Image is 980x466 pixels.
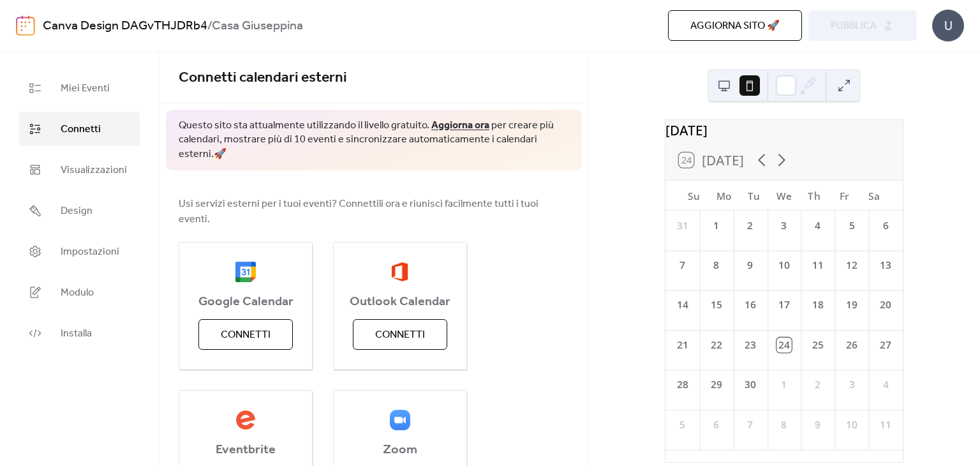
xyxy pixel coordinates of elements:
div: 8 [777,417,792,432]
div: 4 [879,377,893,392]
a: Aggiorna ora [431,116,489,135]
span: Connetti calendari esterni [179,64,347,92]
div: 21 [675,338,690,352]
span: Visualizzazioni [61,163,127,178]
button: Connetti [198,319,293,350]
div: 31 [675,218,690,233]
div: 27 [879,338,893,352]
div: [DATE] [665,120,903,140]
button: Aggiorna sito 🚀 [668,10,802,41]
div: 12 [845,258,859,273]
a: Modulo [19,275,140,310]
div: 14 [675,298,690,313]
div: 9 [743,258,757,273]
span: Connetti [61,122,101,137]
div: 3 [777,218,792,233]
img: eventbrite [235,410,256,430]
span: Usi servizi esterni per i tuoi eventi? Connettili ora e riunisci facilmente tutti i tuoi eventi. [179,197,569,227]
span: Aggiorna sito 🚀 [690,19,780,34]
div: 5 [845,218,859,233]
div: 2 [811,377,826,392]
div: 19 [845,298,859,313]
div: Su [679,181,709,211]
div: Mo [709,181,739,211]
div: 15 [709,298,724,313]
div: 10 [777,258,792,273]
span: Google Calendar [179,294,312,310]
a: Connetti [19,112,140,146]
div: 7 [675,258,690,273]
div: 9 [811,417,826,432]
img: zoom [390,410,410,430]
div: 26 [845,338,859,352]
div: 7 [743,417,757,432]
div: 20 [879,298,893,313]
div: 28 [675,377,690,392]
span: Connetti [221,327,271,343]
a: Visualizzazioni [19,153,140,187]
div: 30 [743,377,757,392]
img: logo [16,15,35,36]
img: outlook [391,262,408,282]
b: Casa Giuseppina [212,14,303,38]
div: 18 [811,298,826,313]
div: 17 [777,298,792,313]
span: Zoom [334,442,466,458]
div: 23 [743,338,757,352]
div: 13 [879,258,893,273]
div: Th [799,181,829,211]
a: Canva Design DAGvTHJDRb4 [43,14,207,38]
div: U [932,10,964,41]
a: Impostazioni [19,234,140,269]
span: Design [61,204,93,219]
a: Installa [19,316,140,350]
div: 4 [811,218,826,233]
div: Tu [739,181,769,211]
span: Outlook Calendar [334,294,466,310]
div: Sa [859,181,889,211]
span: Miei Eventi [61,81,110,96]
span: Eventbrite [179,442,312,458]
img: google [235,262,256,282]
div: 8 [709,258,724,273]
div: 1 [777,377,792,392]
div: 2 [743,218,757,233]
div: 16 [743,298,757,313]
div: 29 [709,377,724,392]
div: Fr [829,181,859,211]
div: 11 [879,417,893,432]
span: Questo sito sta attualmente utilizzando il livello gratuito. per creare più calendari, mostrare p... [179,119,569,162]
span: Connetti [375,327,425,343]
div: 6 [709,417,724,432]
a: Design [19,193,140,228]
button: Connetti [353,319,447,350]
div: 6 [879,218,893,233]
a: Miei Eventi [19,71,140,105]
div: 1 [709,218,724,233]
div: 25 [811,338,826,352]
span: Impostazioni [61,244,119,260]
div: 24 [777,338,792,352]
div: 22 [709,338,724,352]
div: 10 [845,417,859,432]
div: 5 [675,417,690,432]
span: Installa [61,326,92,342]
b: / [207,14,212,38]
div: 11 [811,258,826,273]
span: Modulo [61,285,94,301]
div: We [769,181,799,211]
div: 3 [845,377,859,392]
